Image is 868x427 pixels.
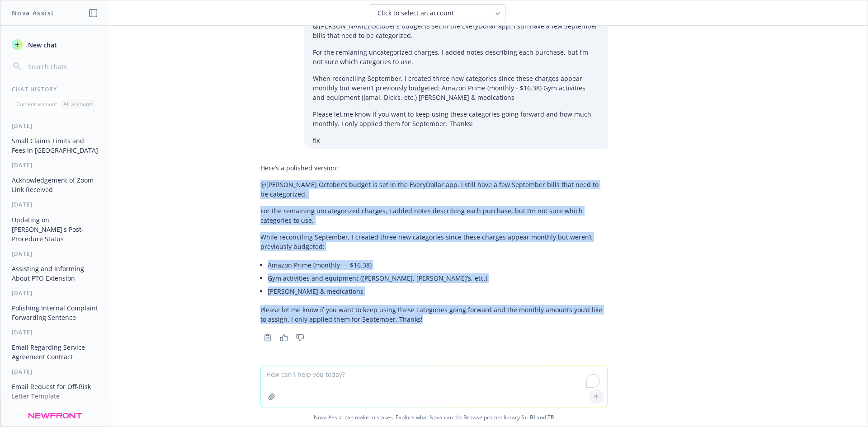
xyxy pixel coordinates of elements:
svg: Copy to clipboard [264,333,272,342]
textarea: To enrich screen reader interactions, please activate Accessibility in Grammarly extension settings [261,366,607,408]
p: Here’s a polished version: [260,163,608,173]
div: Chat History [1,85,109,93]
div: [DATE] [1,161,109,169]
button: Acknowledgement of Zoom Link Received [8,173,102,197]
p: For the remaining uncategorized charges, I added notes describing each purchase, but I’m not sure... [260,206,608,225]
div: [DATE] [1,289,109,297]
div: [DATE] [1,201,109,208]
button: Email Regarding Service Agreement Contract [8,340,102,364]
p: Current account [16,100,57,108]
p: fix [313,136,599,145]
p: For the remianing uncategorized charges, I added notes describing each purchase, but I’m not sure... [313,47,599,66]
button: Thumbs down [293,331,307,344]
a: BI [530,413,535,421]
span: Nova Assist can make mistakes. Explore what Nova can do: Browse prompt library for and [4,408,864,427]
div: [DATE] [1,250,109,258]
p: @[PERSON_NAME] October’s budget is set in the EveryDollar app. I still have a few September bills... [313,21,599,40]
li: [PERSON_NAME] & medications [268,285,608,298]
button: Email Request for Off-Risk Letter Template [8,379,102,404]
button: Click to select an account [370,4,505,22]
li: Amazon Prime (monthly — $16.38) [268,258,608,272]
input: Search chats [26,60,98,73]
p: Please let me know if you want to keep using these categories going forward and how much monthly.... [313,109,599,128]
a: TR [547,413,554,421]
div: [DATE] [1,368,109,375]
p: While reconciling September, I created three new categories since these charges appear monthly bu... [260,232,608,251]
h1: Nova Assist [12,8,54,18]
span: New chat [26,40,57,50]
p: All accounts [63,100,94,108]
button: Polishing Internal Complaint Forwarding Sentence [8,300,102,325]
p: When reconciling September, I created three new categories since these charges appear monthly but... [313,74,599,102]
div: [DATE] [1,328,109,336]
button: Updating on [PERSON_NAME]'s Post-Procedure Status [8,212,102,246]
span: Click to select an account [377,9,454,18]
button: New chat [8,37,102,53]
li: Gym activities and equipment ([PERSON_NAME], [PERSON_NAME]’s, etc.) [268,272,608,285]
button: Small Claims Limits and Fees in [GEOGRAPHIC_DATA] [8,133,102,158]
p: Please let me know if you want to keep using these categories going forward and the monthly amoun... [260,305,608,324]
div: [DATE] [1,122,109,130]
p: @[PERSON_NAME] October’s budget is set in the EveryDollar app. I still have a few September bills... [260,180,608,199]
button: Assisting and Informing About PTO Extension [8,261,102,286]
